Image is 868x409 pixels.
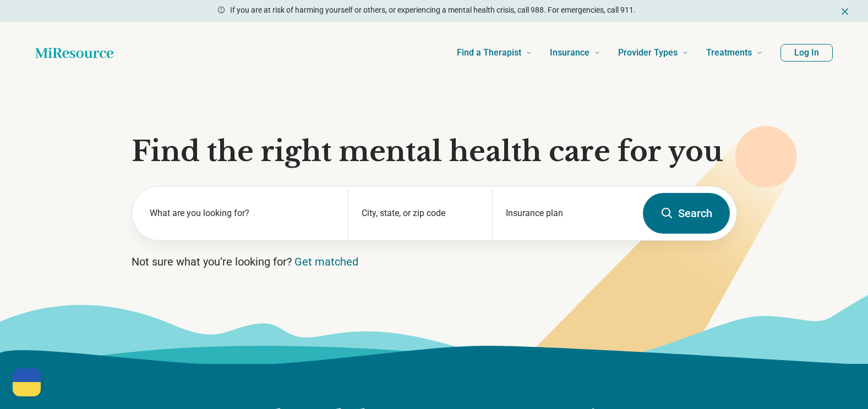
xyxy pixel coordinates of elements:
[35,42,113,64] a: Home page
[132,254,737,269] p: Not sure what you’re looking for?
[780,44,833,62] button: Log In
[294,255,358,268] a: Get matched
[230,4,636,16] p: If you are at risk of harming yourself or others, or experiencing a mental health crisis, call 98...
[457,31,532,75] a: Find a Therapist
[839,4,850,18] button: Dismiss
[706,45,752,60] span: Treatments
[706,31,763,75] a: Treatments
[643,193,730,234] button: Search
[132,135,737,168] h1: Find the right mental health care for you
[150,207,335,220] label: What are you looking for?
[618,31,689,75] a: Provider Types
[457,45,521,60] span: Find a Therapist
[550,31,600,75] a: Insurance
[618,45,678,60] span: Provider Types
[550,45,589,60] span: Insurance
